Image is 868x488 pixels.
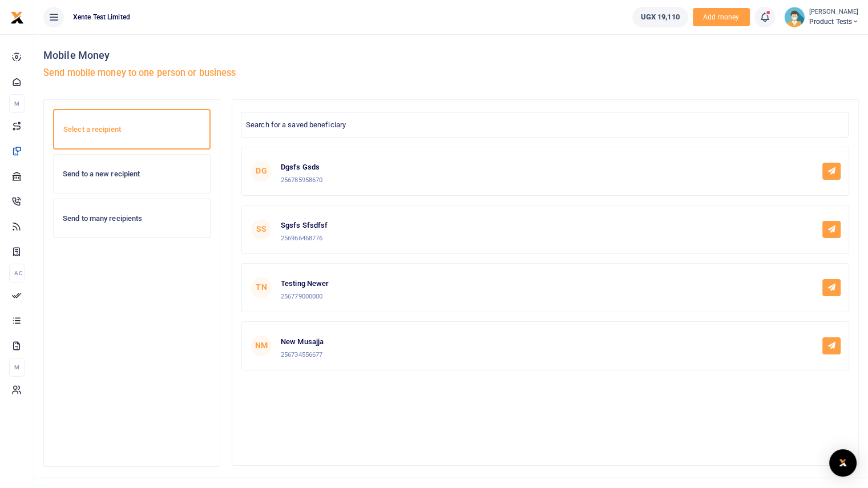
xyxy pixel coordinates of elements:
[9,264,25,283] li: Ac
[281,176,322,184] small: 256785958670
[43,49,447,62] h4: Mobile Money
[9,358,25,377] li: M
[641,11,680,23] span: UGX 19,110
[281,221,328,230] h6: Sgsfs Sfsdfsf
[53,109,211,150] a: Select a recipient
[784,7,859,27] a: profile-user [PERSON_NAME] Product Tests
[809,7,859,17] small: [PERSON_NAME]
[251,277,272,298] span: TN
[53,199,211,239] a: Send to many recipients
[251,219,272,240] span: SS
[628,7,693,27] li: Wallet ballance
[246,120,346,129] span: Search for a saved beneficiary
[63,125,200,134] h6: Select a recipient
[241,115,848,133] span: Search for a saved beneficiary
[281,234,322,242] small: 256966468776
[63,214,201,223] h6: Send to many recipients
[784,7,805,27] img: profile-user
[693,8,750,27] li: Toup your wallet
[693,8,750,27] span: Add money
[68,12,135,22] span: Xente Test Limited
[829,449,857,477] div: Open Intercom Messenger
[43,67,447,79] h5: Send mobile money to one person or business
[281,350,322,358] small: 256734556677
[693,12,750,21] a: Add money
[10,13,24,21] a: logo-small logo-large logo-large
[9,94,25,113] li: M
[281,337,324,346] h6: New Musajja
[809,17,859,27] span: Product Tests
[632,7,688,27] a: UGX 19,110
[10,11,24,25] img: logo-small
[241,112,849,138] span: Search for a saved beneficiary
[53,154,211,194] a: Send to a new recipient
[281,292,322,300] small: 256779000000
[281,279,329,288] h6: Testing Newer
[281,163,322,172] h6: Dgsfs Gsds
[251,161,272,182] span: DG
[63,170,201,179] h6: Send to a new recipient
[251,336,272,356] span: NM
